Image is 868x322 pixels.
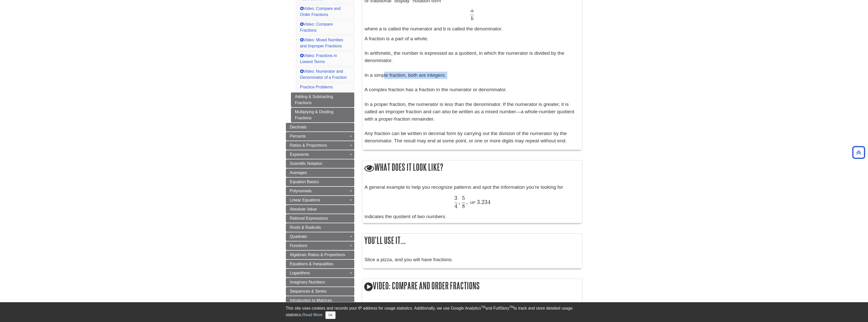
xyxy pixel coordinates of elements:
a: Video: Compare and Order Fractions [300,6,341,17]
span: Scientific Notation [290,161,322,166]
a: Practice Problems [300,85,333,89]
div: A general example to help you recognize patterns and spot the information you're looking for indi... [365,184,580,220]
a: Rational Expressions [286,214,354,223]
span: Ratios & Proportions [290,143,327,147]
span: Polynomials [290,189,312,193]
a: Roots & Radicals [286,223,354,232]
span: 5 [462,195,465,202]
span: , [466,199,468,205]
button: Close [325,311,335,319]
span: Equations & Inequalities [290,262,334,266]
span: Equation Basics [290,180,319,184]
h2: Video: Compare and Order Fractions [362,279,582,293]
a: Equation Basics [286,178,354,186]
span: Absolute Value [290,207,317,211]
span: Rational Expressions [290,216,328,220]
a: Decimals [286,123,354,131]
a: Logarithms [286,269,354,277]
a: Imaginary Numbers [286,278,354,287]
span: Roots & Radicals [290,225,321,230]
a: Video: Fractions in Lowest Terms [300,53,337,64]
span: 3 [454,195,457,202]
a: Sequences & Series [286,287,354,296]
a: Ratios & Proportions [286,141,354,150]
span: Logarithms [290,271,310,275]
span: Functions [290,243,307,248]
sup: TM [509,305,514,309]
a: Video: Mixed Numbes and Improper Fractions [300,38,343,48]
a: Adding & Subtracting Fractions [291,92,354,107]
a: Scientific Notation [286,159,354,168]
span: Percents [290,134,306,138]
a: Percents [286,132,354,141]
span: Sequences & Series [290,289,327,293]
a: Introduction to Matrices [286,296,354,305]
span: Exponents [290,152,309,157]
a: Exponents [286,150,354,159]
span: 8 [462,203,465,210]
span: r [473,200,475,205]
a: Quadratic [286,232,354,241]
a: Averages [286,168,354,177]
a: Video: Compare Fractions [300,22,333,32]
a: Equations & Inequalities [286,260,354,268]
span: Averages [290,171,307,175]
a: Polynomials [286,187,354,195]
span: 4 [454,203,457,210]
a: Linear Equations [286,196,354,204]
span: , [458,199,460,205]
span: a [471,8,474,13]
span: Linear Equations [290,198,320,202]
p: A fraction is a part of a whole. In arithmetic, the number is expressed as a quotient, in which t... [365,35,580,145]
span: Algebraic Ratios & Proportions [290,253,345,257]
h2: You'll use it... [362,234,582,247]
span: Quadratic [290,234,307,239]
a: Video: Numerator and Denominator of a Fraction [300,69,347,80]
span: Introduction to Matrices [290,298,332,302]
a: Absolute Value [286,205,354,214]
span: Imaginary Numbers [290,280,325,284]
h2: What does it look like? [362,160,582,175]
a: Algebraic Ratios & Proportions [286,251,354,259]
span: b [471,16,473,22]
p: Slice a pizza, and you will have fractions. [365,256,580,263]
sup: TM [481,305,485,309]
a: Back to Top [851,149,867,156]
a: Functions [286,241,354,250]
span: 3.234 [477,199,491,205]
div: This site uses cookies and records your IP address for usage statistics. Additionally, we use Goo... [286,305,582,319]
span: o [470,200,473,205]
a: Multiplying & Dividing Fractions [291,108,354,122]
a: Read More [302,313,322,317]
span: Decimals [290,125,307,129]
